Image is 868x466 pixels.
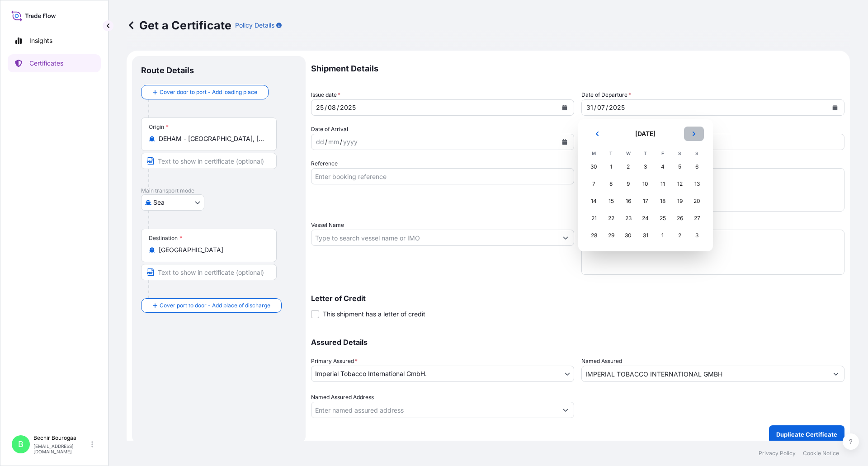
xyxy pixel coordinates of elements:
[603,148,620,158] th: T
[620,193,637,209] div: Wednesday 16 July 2025
[603,176,619,192] div: Tuesday 8 July 2025
[603,227,619,244] div: Tuesday 29 July 2025
[586,210,602,226] div: Monday 21 July 2025
[585,148,706,244] table: July 2025
[620,227,637,244] div: Wednesday 30 July 2025
[672,210,688,226] div: Saturday 26 July 2025
[672,159,688,175] div: Saturday 5 July 2025
[586,159,602,175] div: Monday 30 June 2025
[620,148,637,158] th: W
[655,176,671,192] div: Friday 11 July 2025
[689,210,705,226] div: Sunday 27 July 2025
[672,193,688,209] div: Saturday 19 July 2025
[689,148,706,158] th: S
[603,193,619,209] div: Tuesday 15 July 2025
[655,227,671,244] div: Friday 1 August 2025
[587,127,607,141] button: Previous
[613,129,679,138] h2: [DATE]
[689,159,705,175] div: Sunday 6 July 2025
[586,176,602,192] div: Monday 7 July 2025
[672,176,688,192] div: Saturday 12 July 2025
[689,176,705,192] div: Sunday 13 July 2025
[620,159,637,175] div: Wednesday 2 July 2025
[603,159,619,175] div: Tuesday 1 July 2025
[620,176,637,192] div: Wednesday 9 July 2025
[578,119,713,251] section: Calendar
[637,176,654,192] div: Thursday 10 July 2025
[655,159,671,175] div: Friday 4 July 2025
[637,148,654,158] th: T
[684,127,704,141] button: Next
[637,210,654,226] div: Thursday 24 July 2025
[637,159,654,175] div: Thursday 3 July 2025
[127,18,231,33] p: Get a Certificate
[672,227,688,244] div: Saturday 2 August 2025
[689,227,705,244] div: Sunday 3 August 2025
[654,148,671,158] th: F
[585,148,603,158] th: M
[689,193,705,209] div: Sunday 20 July 2025
[637,227,654,244] div: Thursday 31 July 2025 selected
[586,227,602,244] div: Monday 28 July 2025
[655,210,671,226] div: Friday 25 July 2025
[671,148,689,158] th: S
[235,21,274,30] p: Policy Details
[637,193,654,209] div: Thursday 17 July 2025
[655,193,671,209] div: Friday 18 July 2025
[586,193,602,209] div: Monday 14 July 2025
[603,210,619,226] div: Tuesday 22 July 2025
[620,210,637,226] div: Wednesday 23 July 2025
[585,127,706,244] div: July 2025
